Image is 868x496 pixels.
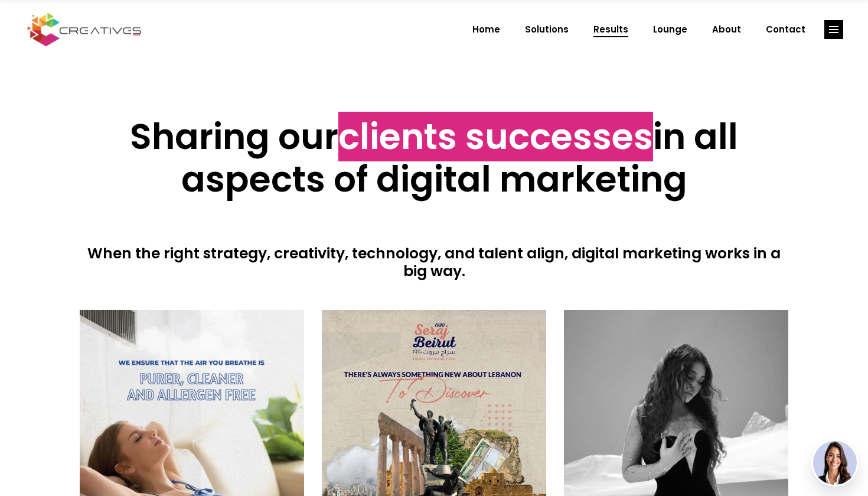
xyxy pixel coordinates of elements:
img: agent [813,441,857,485]
span: Solutions [525,14,569,45]
span: Contact [766,14,805,45]
span: Home [472,14,500,45]
img: Creatives [25,11,144,48]
a: About [700,14,753,45]
span: clients successes [338,112,653,161]
a: Home [460,14,513,45]
a: Results [581,14,641,45]
span: Results [593,14,628,45]
a: Solutions [513,14,581,45]
a: link [824,20,843,39]
h2: Sharing our in all aspects of digital marketing [80,115,788,200]
a: Lounge [641,14,700,45]
span: About [712,14,741,45]
span: Lounge [653,14,687,45]
h4: When the right strategy, creativity, technology, and talent align, digital marketing works in a b... [80,245,788,280]
a: Contact [753,14,818,45]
